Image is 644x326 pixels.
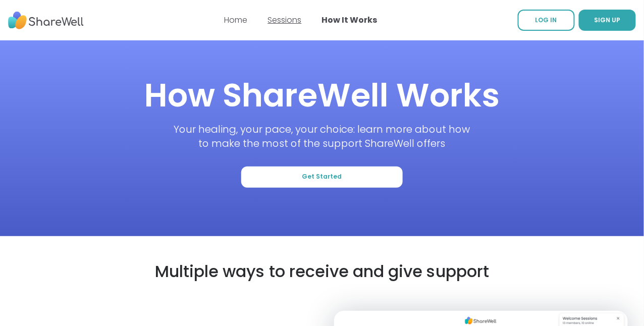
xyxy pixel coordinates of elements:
h2: Multiple ways to receive and give support [155,260,489,283]
a: How It Works [322,14,378,26]
button: SIGN UP [579,10,636,31]
p: Your healing, your pace, your choice: learn more about how to make the most of the support ShareW... [169,122,475,150]
span: Get Started [302,173,342,181]
span: SIGN UP [595,16,621,24]
span: LOG IN [535,16,557,24]
a: LOG IN [518,10,575,31]
img: ShareWell Nav Logo [8,7,84,34]
button: Get Started [241,167,403,188]
a: Home [225,14,248,26]
h1: How ShareWell Works [144,73,500,118]
a: Sessions [268,14,302,26]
